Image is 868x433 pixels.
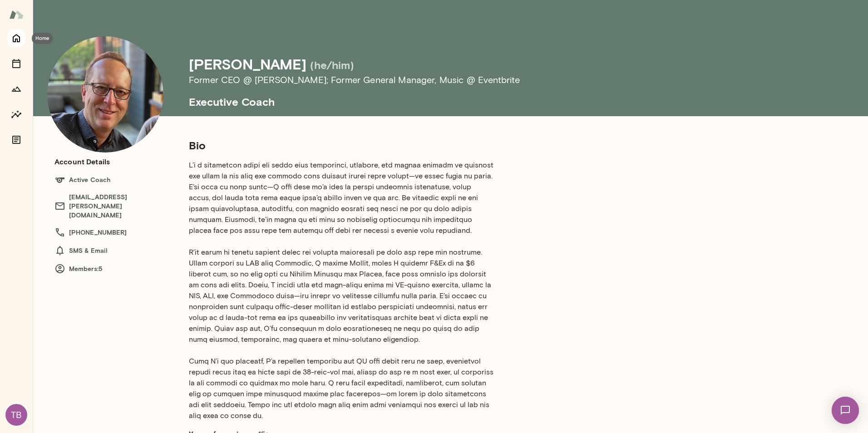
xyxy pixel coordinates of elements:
[189,87,734,109] h5: Executive Coach
[189,55,306,73] h4: [PERSON_NAME]
[5,404,27,426] div: TB
[310,58,354,72] h5: (he/him)
[189,160,494,421] p: L’i d sitametcon adipi eli seddo eius temporinci, utlabore, etd magnaa enimadm ve quisnost exe ul...
[7,29,25,47] button: Home
[54,156,110,167] h6: Account Details
[54,174,171,185] h6: Active Coach
[7,131,25,149] button: Documents
[7,105,25,123] button: Insights
[9,6,24,23] img: Mento
[189,73,734,87] h6: Former CEO @ [PERSON_NAME]; Former General Manager, Music @ Eventbrite
[54,227,171,238] h6: [PHONE_NUMBER]
[32,33,53,44] div: Home
[189,138,494,153] h5: Bio
[54,263,171,274] h6: Members: 5
[7,54,25,73] button: Sessions
[47,36,163,153] img: Steve Oliver
[7,80,25,98] button: Growth Plan
[54,192,171,220] h6: [EMAIL_ADDRESS][PERSON_NAME][DOMAIN_NAME]
[54,245,171,256] h6: SMS & Email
